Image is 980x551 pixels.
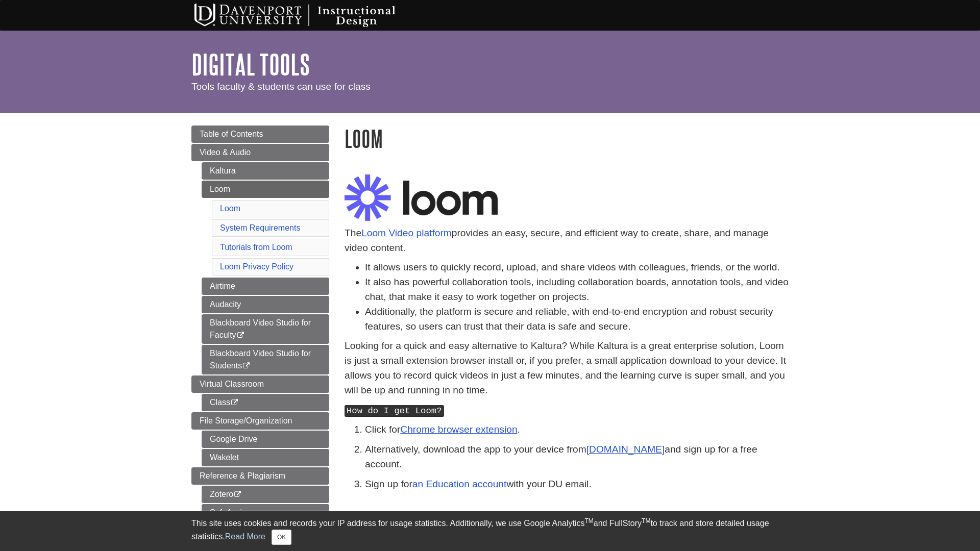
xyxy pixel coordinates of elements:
span: Virtual Classroom [200,380,264,388]
a: Read More [225,532,265,541]
a: Airtime [202,278,329,295]
a: File Storage/Organization [191,412,329,430]
p: Looking for a quick and easy alternative to Kaltura? While Kaltura is a great enterprise solution... [345,339,789,397]
a: Loom Video platform [361,228,452,238]
a: Wakelet [202,449,329,466]
a: [DOMAIN_NAME] [586,444,665,455]
p: Sign up for with your DU email. [365,477,789,492]
span: Video & Audio [200,148,251,157]
sup: TM [642,517,650,524]
i: This link opens in a new window [230,399,239,406]
i: This link opens in a new window [233,491,242,498]
i: This link opens in a new window [242,363,251,369]
a: Table of Contents [191,126,329,143]
a: Loom [220,204,240,213]
a: Zotero [202,486,329,503]
a: Kaltura [202,162,329,180]
h1: Loom [345,126,789,152]
a: Chrome browser extension [400,424,517,435]
a: Blackboard Video Studio for Students [202,345,329,374]
a: Tutorials from Loom [220,243,292,252]
li: Additionally, the platform is secure and reliable, with end-to-end encryption and robust security... [365,305,789,334]
sup: TM [584,517,593,524]
p: Click for . [365,422,789,437]
img: loom logo [345,174,498,221]
span: Reference & Plagiarism [200,471,285,480]
a: SafeAssign [202,504,329,521]
button: Close [272,530,291,545]
a: an Education account [412,479,507,489]
span: File Storage/Organization [200,416,292,425]
li: It allows users to quickly record, upload, and share videos with colleagues, friends, or the world. [365,260,789,275]
i: This link opens in a new window [236,332,245,339]
li: It also has powerful collaboration tools, including collaboration boards, annotation tools, and v... [365,275,789,305]
a: Reference & Plagiarism [191,467,329,485]
a: Loom Privacy Policy [220,262,293,271]
a: Google Drive [202,431,329,448]
a: System Requirements [220,223,300,232]
a: Audacity [202,296,329,313]
p: Alternatively, download the app to your device from and sign up for a free account. [365,442,789,472]
a: Digital Tools [191,48,310,80]
a: Video & Audio [191,144,329,161]
img: Davenport University Instructional Design [186,3,431,28]
a: Virtual Classroom [191,375,329,393]
p: The provides an easy, secure, and efficient way to create, share, and manage video content. [345,226,789,256]
kbd: How do I get Loom? [345,405,444,417]
a: Blackboard Video Studio for Faculty [202,314,329,344]
span: Table of Contents [200,130,263,138]
span: Tools faculty & students can use for class [191,81,371,92]
a: Class [202,394,329,411]
div: This site uses cookies and records your IP address for usage statistics. Additionally, we use Goo... [191,517,789,545]
a: Loom [202,181,329,198]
